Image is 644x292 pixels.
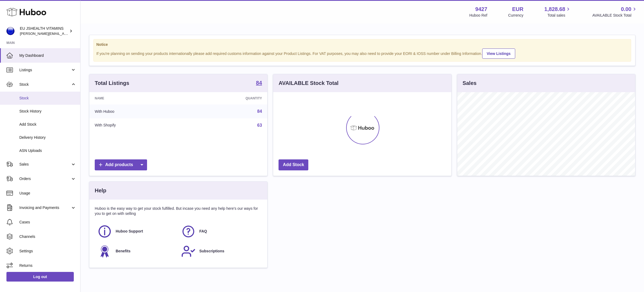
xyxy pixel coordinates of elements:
[256,80,262,85] strong: 84
[592,13,638,18] span: AVAILABLE Stock Total
[96,42,628,47] strong: Notice
[482,48,515,59] a: View Listings
[96,48,628,59] div: If you're planning on sending your products internationally please add required customs informati...
[19,96,76,101] span: Stock
[116,249,130,254] span: Benefits
[544,6,572,18] a: 1,828.68 Total sales
[279,80,338,87] h3: AVAILABLE Stock Total
[19,135,76,140] span: Delivery History
[512,6,523,13] strong: EUR
[181,244,259,259] a: Subscriptions
[19,122,76,127] span: Add Stock
[19,220,76,225] span: Cases
[19,263,76,268] span: Returns
[185,92,268,104] th: Quantity
[19,68,71,73] span: Listings
[19,53,76,58] span: My Dashboard
[19,191,76,196] span: Usage
[89,118,185,132] td: With Shopify
[547,13,571,18] span: Total sales
[6,272,74,282] a: Log out
[19,234,76,239] span: Channels
[19,162,71,167] span: Sales
[20,26,68,36] div: EU JSHEALTH VITAMINS
[97,224,176,239] a: Huboo Support
[592,6,638,18] a: 0.00 AVAILABLE Stock Total
[19,82,71,87] span: Stock
[19,148,76,153] span: ASN Uploads
[89,92,185,104] th: Name
[20,31,108,36] span: [PERSON_NAME][EMAIL_ADDRESS][DOMAIN_NAME]
[19,109,76,114] span: Stock History
[95,187,106,194] h3: Help
[199,229,207,234] span: FAQ
[469,13,487,18] div: Huboo Ref
[95,159,147,170] a: Add products
[97,244,176,259] a: Benefits
[89,104,185,118] td: With Huboo
[256,80,262,87] a: 84
[257,109,262,114] a: 84
[475,6,487,13] strong: 9427
[19,176,71,181] span: Orders
[95,206,262,216] p: Huboo is the easy way to get your stock fulfilled. But incase you need any help here's our ways f...
[621,6,631,13] span: 0.00
[463,80,477,87] h3: Sales
[6,27,14,35] img: laura@jessicasepel.com
[544,6,565,13] span: 1,828.68
[181,224,259,239] a: FAQ
[116,229,143,234] span: Huboo Support
[95,80,129,87] h3: Total Listings
[199,249,224,254] span: Subscriptions
[279,159,308,170] a: Add Stock
[19,205,71,210] span: Invoicing and Payments
[19,249,76,254] span: Settings
[257,123,262,128] a: 63
[508,13,524,18] div: Currency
